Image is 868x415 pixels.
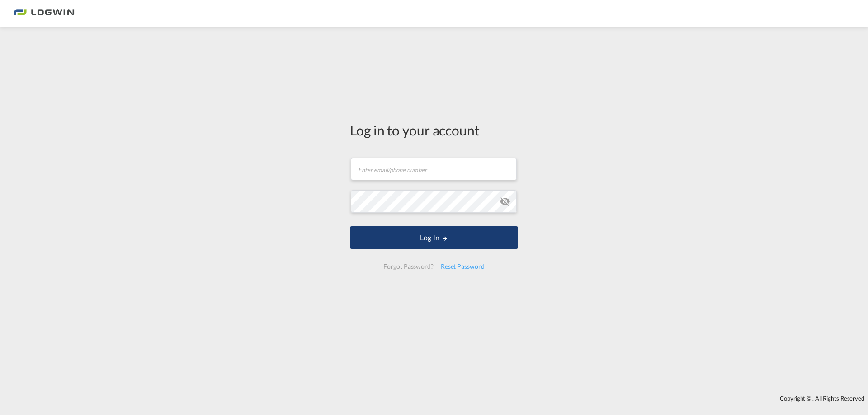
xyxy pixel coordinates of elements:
img: bc73a0e0d8c111efacd525e4c8ad7d32.png [14,4,75,24]
button: LOGIN [350,226,518,249]
input: Enter email/phone number [351,158,517,180]
div: Reset Password [437,258,488,275]
div: Log in to your account [350,121,518,140]
md-icon: icon-eye-off [500,196,510,207]
div: Forgot Password? [380,258,437,275]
